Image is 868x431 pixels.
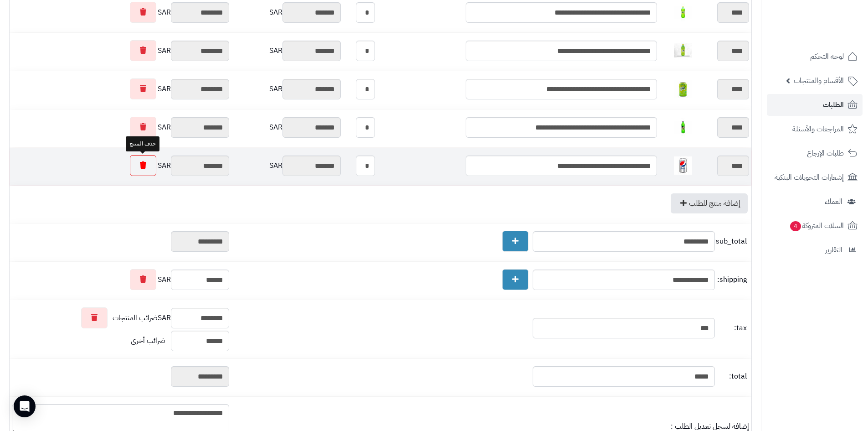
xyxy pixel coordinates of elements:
div: SAR [12,78,229,99]
span: shipping: [717,275,747,285]
div: SAR [12,269,229,290]
img: 1747566256-XP8G23evkchGmxKUr8YaGb2gsq2hZno4-40x40.jpg [674,42,692,60]
span: الطلبات [823,99,844,111]
span: التقارير [825,244,842,256]
div: SAR [12,155,229,176]
span: tax: [717,323,747,333]
a: لوحة التحكم [767,46,863,68]
span: لوحة التحكم [810,50,844,63]
span: طلبات الإرجاع [807,147,844,160]
span: السلات المتروكة [789,219,844,232]
div: SAR [234,2,341,23]
span: 4 [790,221,801,231]
span: الأقسام والمنتجات [794,74,844,87]
div: SAR [234,79,341,99]
span: sub_total: [717,236,747,247]
div: SAR [12,307,229,328]
div: SAR [12,40,229,61]
img: 1747588858-4d4c8b2f-7c20-467b-8c41-c5b54741-40x40.jpg [674,118,692,136]
div: SAR [234,117,341,138]
img: 1747566452-bf88d184-d280-4ea7-9331-9e3669ef-40x40.jpg [674,80,692,98]
a: الطلبات [767,94,863,116]
span: إشعارات التحويلات البنكية [775,171,844,184]
span: المراجعات والأسئلة [792,123,844,135]
a: العملاء [767,191,863,213]
img: 1747544486-c60db756-6ee7-44b0-a7d4-ec449800-40x40.jpg [674,3,692,21]
span: العملاء [825,195,842,208]
a: طلبات الإرجاع [767,142,863,164]
div: SAR [234,156,341,176]
span: ضرائب المنتجات [113,313,158,323]
a: السلات المتروكة4 [767,215,863,237]
a: التقارير [767,239,863,261]
a: إشعارات التحويلات البنكية [767,166,863,188]
div: Open Intercom Messenger [14,395,36,417]
div: حذف المنتج [126,136,159,151]
div: SAR [234,41,341,61]
div: SAR [12,2,229,23]
a: إضافة منتج للطلب [671,193,748,213]
span: total: [717,371,747,382]
span: ضرائب أخرى [131,335,165,346]
a: المراجعات والأسئلة [767,118,863,140]
div: SAR [12,117,229,138]
img: 1747593334-qxF5OTEWerP7hB4NEyoyUFLqKCZryJZ6-40x40.jpg [674,156,692,175]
